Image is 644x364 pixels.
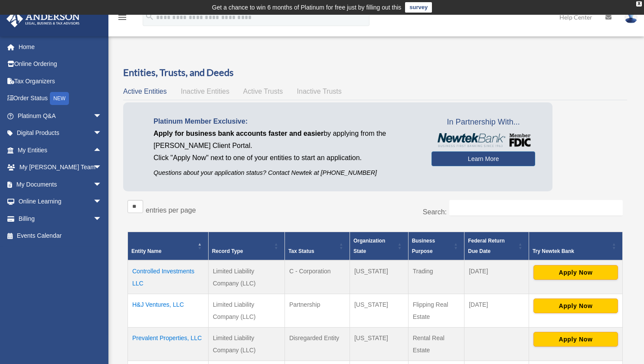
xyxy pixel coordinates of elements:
[154,128,418,152] p: by applying from the [PERSON_NAME] Client Portal.
[412,238,435,254] span: Business Purpose
[146,207,196,214] label: entries per page
[350,294,408,328] td: [US_STATE]
[533,265,618,280] button: Apply Now
[436,133,531,147] img: NewtekBankLogoSM.png
[6,107,115,125] a: Platinum Q&Aarrow_drop_down
[464,260,529,294] td: [DATE]
[423,208,447,216] label: Search:
[288,248,314,254] span: Tax Status
[181,88,229,95] span: Inactive Entities
[468,238,505,254] span: Federal Return Due Date
[464,232,529,261] th: Federal Return Due Date: Activate to sort
[6,125,115,142] a: Digital Productsarrow_drop_down
[6,159,115,176] a: My [PERSON_NAME] Teamarrow_drop_down
[117,15,127,23] a: menu
[208,260,284,294] td: Limited Liability Company (LLC)
[6,227,115,245] a: Events Calendar
[6,176,115,193] a: My Documentsarrow_drop_down
[131,248,161,254] span: Entity Name
[128,260,209,294] td: Controlled Investments LLC
[212,2,402,13] div: Get a chance to win 6 months of Platinum for free just by filling out this
[432,151,535,166] a: Learn More
[353,238,385,254] span: Organization State
[93,193,111,211] span: arrow_drop_down
[212,248,243,254] span: Record Type
[154,152,418,164] p: Click "Apply Now" next to one of your entities to start an application.
[408,328,464,361] td: Rental Real Estate
[533,298,618,313] button: Apply Now
[408,294,464,328] td: Flipping Real Estate
[408,232,464,261] th: Business Purpose: Activate to sort
[6,193,115,210] a: Online Learningarrow_drop_down
[154,167,418,178] p: Questions about your application status? Contact Newtek at [PHONE_NUMBER]
[243,88,283,95] span: Active Trusts
[154,130,324,137] span: Apply for business bank accounts faster and easier
[6,210,115,227] a: Billingarrow_drop_down
[6,56,115,73] a: Online Ordering
[50,92,69,105] div: NEW
[6,72,115,90] a: Tax Organizers
[350,328,408,361] td: [US_STATE]
[123,66,627,79] h3: Entities, Trusts, and Deeds
[6,90,115,108] a: Order StatusNEW
[117,12,127,23] i: menu
[350,260,408,294] td: [US_STATE]
[6,141,111,159] a: My Entitiesarrow_drop_up
[93,176,111,193] span: arrow_drop_down
[408,260,464,294] td: Trading
[6,38,115,56] a: Home
[154,115,418,128] p: Platinum Member Exclusive:
[128,232,209,261] th: Entity Name: Activate to invert sorting
[529,232,622,261] th: Try Newtek Bank : Activate to sort
[284,232,350,261] th: Tax Status: Activate to sort
[284,260,350,294] td: C - Corporation
[93,210,111,228] span: arrow_drop_down
[624,11,637,23] img: User Pic
[208,294,284,328] td: Limited Liability Company (LLC)
[533,332,618,347] button: Apply Now
[128,294,209,328] td: H&J Ventures, LLC
[145,12,154,21] i: search
[93,159,111,177] span: arrow_drop_down
[350,232,408,261] th: Organization State: Activate to sort
[123,88,167,95] span: Active Entities
[4,10,82,27] img: Anderson Advisors Platinum Portal
[533,246,609,256] div: Try Newtek Bank
[464,294,529,328] td: [DATE]
[208,328,284,361] td: Limited Liability Company (LLC)
[128,328,209,361] td: Prevalent Properties, LLC
[297,88,342,95] span: Inactive Trusts
[405,2,432,13] a: survey
[284,328,350,361] td: Disregarded Entity
[93,107,111,125] span: arrow_drop_down
[93,125,111,142] span: arrow_drop_down
[284,294,350,328] td: Partnership
[93,141,111,159] span: arrow_drop_up
[208,232,284,261] th: Record Type: Activate to sort
[636,1,642,7] div: close
[432,115,535,129] span: In Partnership With...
